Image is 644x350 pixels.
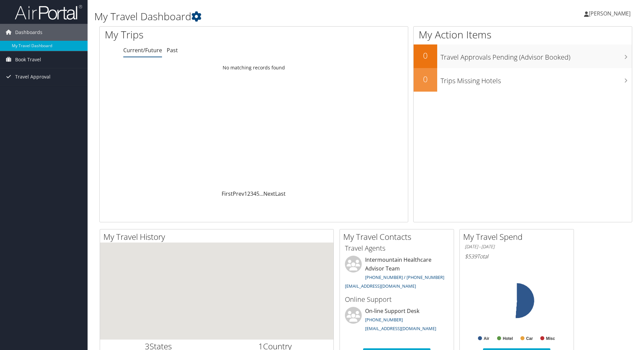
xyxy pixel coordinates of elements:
li: On-line Support Desk [342,307,452,335]
li: Intermountain Healthcare Advisor Team [342,256,452,292]
h1: My Trips [105,28,275,42]
a: 0Travel Approvals Pending (Advisor Booked) [414,44,632,68]
a: Next [263,190,275,197]
span: Book Travel [15,51,41,68]
a: First [222,190,233,197]
h3: Trips Missing Hotels [441,73,632,86]
a: [EMAIL_ADDRESS][DOMAIN_NAME] [345,283,416,289]
a: [EMAIL_ADDRESS][DOMAIN_NAME] [365,325,436,331]
a: 5 [256,190,259,197]
a: 2 [247,190,250,197]
a: [PERSON_NAME] [584,3,637,24]
a: [PHONE_NUMBER] [365,317,403,323]
span: Travel Approval [15,68,51,85]
img: airportal-logo.png [15,4,82,20]
h1: My Action Items [414,28,632,42]
text: Hotel [503,336,513,341]
h6: [DATE] - [DATE] [465,244,569,250]
h3: Travel Agents [345,244,449,253]
span: $539 [465,253,477,260]
h2: 0 [414,50,437,61]
h1: My Travel Dashboard [94,9,456,24]
text: Car [526,336,533,341]
a: [PHONE_NUMBER] / [PHONE_NUMBER] [365,274,444,280]
a: Last [275,190,286,197]
h2: My Travel Spend [463,231,574,243]
a: Current/Future [123,46,162,54]
a: 1 [244,190,247,197]
h3: Travel Approvals Pending (Advisor Booked) [441,49,632,62]
h2: My Travel Contacts [343,231,454,243]
text: Misc [546,336,555,341]
a: Past [167,46,178,54]
span: [PERSON_NAME] [589,10,631,17]
text: Air [484,336,489,341]
h3: Online Support [345,295,449,304]
a: Prev [233,190,244,197]
h2: 0 [414,73,437,85]
span: Dashboards [15,24,42,41]
h2: My Travel History [103,231,333,243]
td: No matching records found [100,62,408,74]
a: 3 [250,190,253,197]
span: … [259,190,263,197]
a: 4 [253,190,256,197]
h6: Total [465,253,569,260]
a: 0Trips Missing Hotels [414,68,632,92]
